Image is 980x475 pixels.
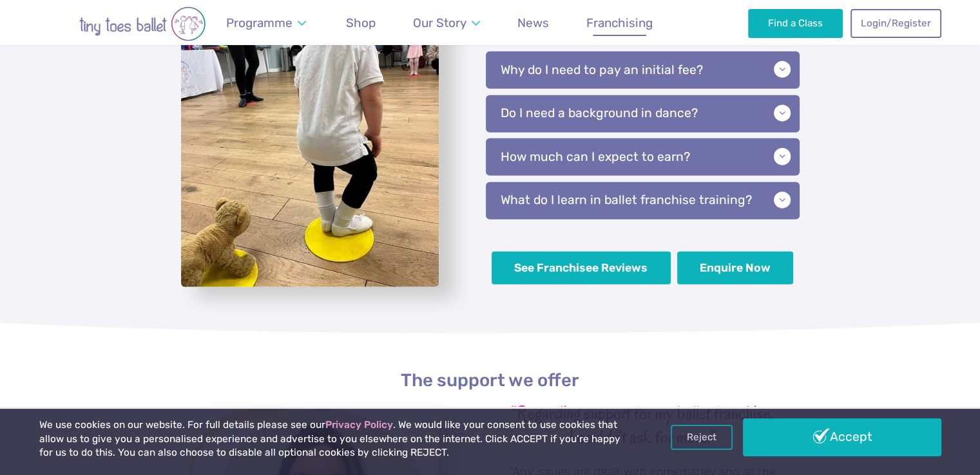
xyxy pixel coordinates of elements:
img: tiny toes ballet [39,6,245,41]
a: Reject [671,425,733,449]
h2: The support we offer [181,369,800,391]
span: Franchising [586,15,653,30]
a: See Franchisee Reviews [492,252,671,284]
a: Login/Register [850,9,941,37]
h3: "Regarding support for my ballet franchise, I couldn’t ask for more." [486,402,800,449]
a: Privacy Policy [325,419,393,431]
a: Accept [743,418,941,456]
span: Shop [346,15,376,30]
p: What do I learn in ballet franchise training? [486,182,800,219]
a: Programme [220,8,312,38]
span: News [517,15,549,30]
p: We use cookies on our website. For full details please see our . We would like your consent to us... [39,418,626,460]
p: Why do I need to pay an initial fee? [486,51,800,89]
a: Find a Class [748,9,843,37]
p: How much can I expect to earn? [486,138,800,176]
a: Our Story [407,8,486,38]
span: Programme [226,15,293,30]
a: Franchising [581,8,659,38]
a: News [512,8,555,38]
p: Do I need a background in dance? [486,95,800,133]
a: Shop [340,8,382,38]
span: Our Story [413,15,466,30]
a: Enquire Now [677,252,794,284]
